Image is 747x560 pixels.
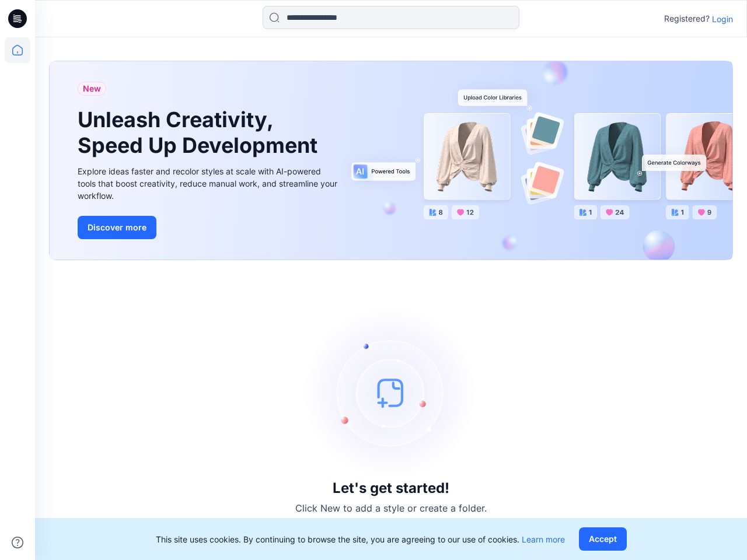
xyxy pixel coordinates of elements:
[78,216,156,239] button: Discover more
[78,107,323,157] h1: Unleash Creativity, Speed Up Development
[712,13,733,25] p: Login
[83,82,101,96] span: New
[303,305,479,480] img: empty-state-image.svg
[295,501,487,515] p: Click New to add a style or create a folder.
[664,12,710,26] p: Registered?
[78,216,340,239] a: Discover more
[522,534,565,544] a: Learn more
[78,165,340,202] div: Explore ideas faster and recolor styles at scale with AI-powered tools that boost creativity, red...
[579,527,627,551] button: Accept
[156,533,565,545] p: This site uses cookies. By continuing to browse the site, you are agreeing to our use of cookies.
[333,480,449,496] h3: Let's get started!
